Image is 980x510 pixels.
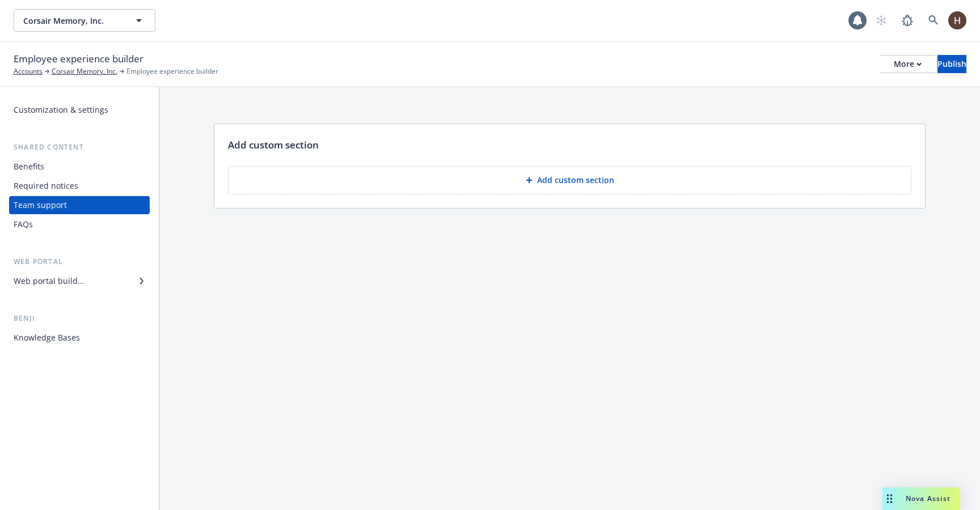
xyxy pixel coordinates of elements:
img: photo [948,11,966,29]
a: Accounts [14,66,43,76]
a: Web portal builder [9,272,150,290]
button: Add custom section [228,166,911,194]
span: Employee experience builder [14,52,143,66]
div: Knowledge Bases [14,329,80,347]
a: Team support [9,196,150,214]
div: Web portal [9,256,150,267]
span: Nova Assist [906,494,951,503]
div: Benji [9,313,150,324]
button: Corsair Memory, Inc. [14,9,155,32]
div: Required notices [14,177,78,195]
a: Benefits [9,158,150,176]
div: Web portal builder [14,272,84,290]
button: Publish [937,55,966,73]
p: Add custom section [537,175,614,186]
a: Required notices [9,177,150,195]
span: Employee experience builder [126,66,218,76]
a: Report a Bug [896,9,919,32]
a: FAQs [9,215,150,233]
a: Corsair Memory, Inc. [52,66,117,76]
div: Team support [14,196,67,214]
a: Start snowing [870,9,893,32]
a: Search [922,9,945,32]
div: Shared content [9,142,150,153]
div: FAQs [14,215,33,233]
a: Customization & settings [9,101,150,119]
div: More [894,56,922,73]
span: Corsair Memory, Inc. [23,15,121,27]
div: Drag to move [882,487,897,510]
button: Nova Assist [882,487,960,510]
div: Benefits [14,158,44,176]
div: Publish [937,56,966,73]
button: More [880,55,935,73]
a: Knowledge Bases [9,329,150,347]
p: Add custom section [228,138,319,152]
div: Customization & settings [14,101,108,119]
